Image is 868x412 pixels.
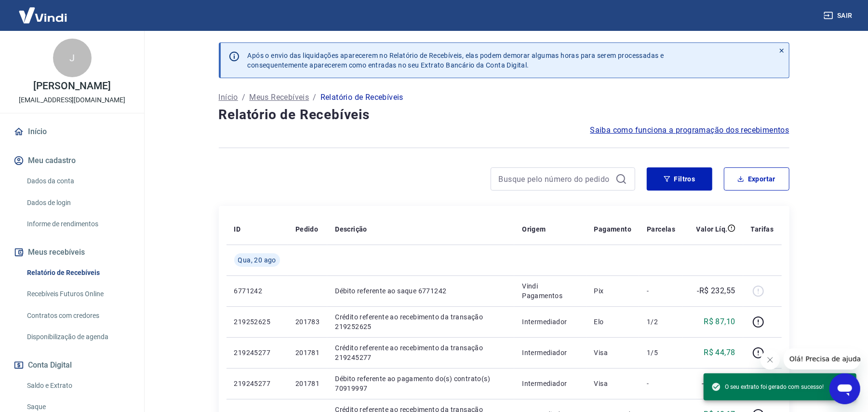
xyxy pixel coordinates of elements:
[320,92,403,103] p: Relatório de Recebíveis
[335,343,507,362] p: Crédito referente ao recebimento da transação 219245277
[594,286,632,296] p: Pix
[647,379,675,388] p: -
[219,105,789,124] h4: Relatório de Recebíveis
[234,286,280,296] p: 6771242
[23,263,133,283] a: Relatório de Recebíveis
[248,51,664,70] p: Após o envio das liquidações aparecerem no Relatório de Recebíveis, elas podem demorar algumas ho...
[522,281,578,301] p: Vindi Pagamentos
[234,348,280,357] p: 219245277
[234,224,241,234] p: ID
[594,379,632,388] p: Visa
[829,373,860,404] iframe: Botão para abrir a janela de mensagens
[23,171,133,191] a: Dados da conta
[234,379,280,388] p: 219245277
[522,224,546,234] p: Origem
[295,224,318,234] p: Pedido
[12,121,133,142] a: Início
[647,224,675,234] p: Parcelas
[23,376,133,396] a: Saldo e Extrato
[23,327,133,347] a: Disponibilização de agenda
[219,92,238,103] a: Início
[594,348,632,357] p: Visa
[335,312,507,331] p: Crédito referente ao recebimento da transação 219252625
[697,285,735,297] p: -R$ 232,55
[23,306,133,326] a: Contratos com credores
[724,167,789,191] button: Exportar
[702,378,735,389] p: -R$ 44,78
[522,317,578,327] p: Intermediador
[23,193,133,213] a: Dados de login
[522,348,578,357] p: Intermediador
[522,379,578,388] p: Intermediador
[249,92,309,103] a: Meus Recebíveis
[590,124,789,136] a: Saiba como funciona a programação dos recebimentos
[335,224,367,234] p: Descrição
[295,379,320,388] p: 201781
[12,0,74,30] img: Vindi
[23,214,133,234] a: Informe de rendimentos
[23,284,133,304] a: Recebíveis Futuros Online
[234,317,280,327] p: 219252625
[647,348,675,357] p: 1/5
[594,224,632,234] p: Pagamento
[647,317,675,327] p: 1/2
[238,255,276,265] span: Qua, 20 ago
[594,317,632,327] p: Elo
[335,374,507,393] p: Débito referente ao pagamento do(s) contrato(s) 70919997
[751,224,774,234] p: Tarifas
[19,95,125,105] p: [EMAIL_ADDRESS][DOMAIN_NAME]
[784,348,860,370] iframe: Mensagem da empresa
[33,81,110,91] p: [PERSON_NAME]
[822,7,856,25] button: Sair
[704,347,735,358] p: R$ 44,78
[12,242,133,263] button: Meus recebíveis
[335,286,507,296] p: Débito referente ao saque 6771242
[295,317,320,327] p: 201783
[242,92,245,103] p: /
[647,167,712,191] button: Filtros
[12,150,133,171] button: Meu cadastro
[647,286,675,296] p: -
[12,355,133,376] button: Conta Digital
[295,348,320,357] p: 201781
[53,39,92,77] div: J
[313,92,316,103] p: /
[704,316,735,328] p: R$ 87,10
[499,172,612,186] input: Busque pelo número do pedido
[711,382,824,392] span: O seu extrato foi gerado com sucesso!
[6,7,81,14] span: Olá! Precisa de ajuda?
[696,224,728,234] p: Valor Líq.
[761,350,780,370] iframe: Fechar mensagem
